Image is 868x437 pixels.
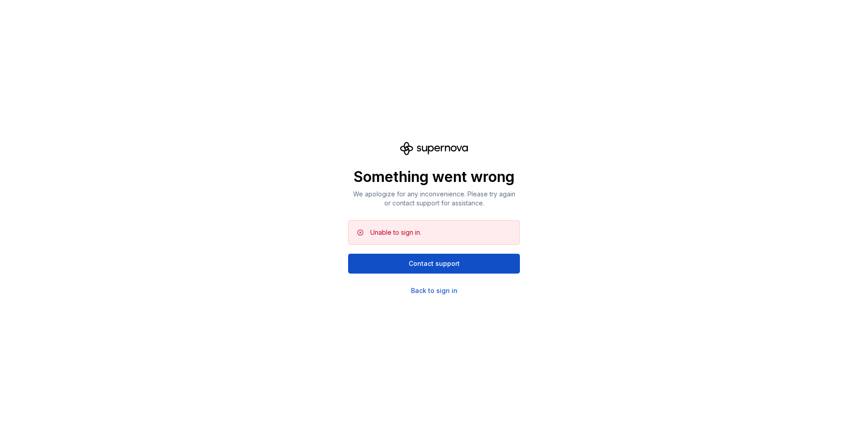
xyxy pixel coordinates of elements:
p: We apologize for any inconvenience. Please try again or contact support for assistance. [348,190,520,208]
span: Contact support [409,259,460,268]
a: Back to sign in [411,286,458,295]
div: Unable to sign in. [370,228,421,237]
button: Contact support [348,254,520,274]
p: Something went wrong [348,168,520,186]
